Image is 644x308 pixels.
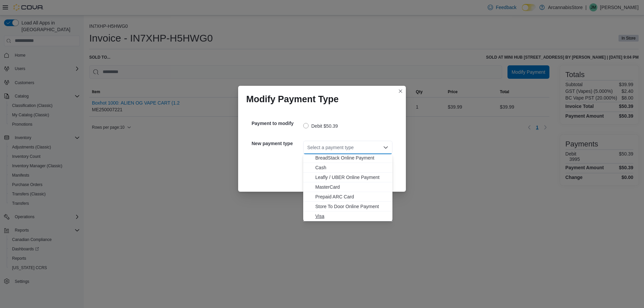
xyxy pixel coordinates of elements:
button: Close list of options [383,145,388,150]
h1: Modify Payment Type [246,94,339,105]
span: Visa [315,213,388,220]
button: MasterCard [303,182,392,192]
span: Leafly / UBER Online Payment [315,174,388,181]
span: Cash [315,164,388,171]
button: BreadStack Online Payment [303,153,392,163]
h5: Payment to modify [252,117,302,130]
label: Debit $50.39 [303,122,338,130]
span: Prepaid ARC Card [315,193,388,200]
span: MasterCard [315,184,388,190]
button: Store To Door Online Payment [303,202,392,211]
span: BreadStack Online Payment [315,155,388,161]
h5: New payment type [252,137,302,150]
button: Closes this modal window [396,87,405,95]
button: Cash [303,163,392,173]
button: Prepaid ARC Card [303,192,392,202]
input: Accessible screen reader label [307,143,308,151]
span: Store To Door Online Payment [315,203,388,210]
button: Leafly / UBER Online Payment [303,173,392,182]
button: Visa [303,211,392,221]
div: Choose from the following options [303,143,392,221]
